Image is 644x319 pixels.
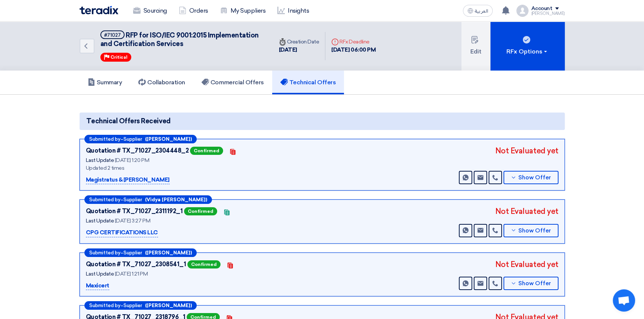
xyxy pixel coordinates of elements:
[280,79,336,86] h5: Technical Offers
[84,135,197,143] div: –
[279,38,319,46] div: Creation Date
[475,9,488,14] span: العربية
[80,6,118,14] img: Teradix logo
[86,207,183,216] div: Quotation # TX_71027_2311192_1
[503,224,558,237] button: Show Offer
[331,46,376,54] div: [DATE] 06:00 PM
[86,271,114,277] span: Last Update
[115,218,150,224] span: [DATE] 3:27 PM
[115,271,148,277] span: [DATE] 1:21 PM
[202,79,264,86] h5: Commercial Offers
[130,71,193,94] a: Collaboration
[331,38,376,46] div: RFx Deadline
[89,197,120,202] span: Submitted by
[495,259,558,270] div: Not Evaluated yet
[145,137,192,141] b: ([PERSON_NAME])
[86,157,114,163] span: Last Update
[506,47,548,56] div: RFx Options
[86,176,170,185] p: Magistratus & [PERSON_NAME]
[86,116,171,126] span: Technical Offers Received
[84,195,212,204] div: –
[86,281,109,290] p: Maxicert
[503,171,558,184] button: Show Offer
[518,175,551,180] span: Show Offer
[84,248,197,257] div: –
[531,12,565,16] div: [PERSON_NAME]
[173,3,214,19] a: Orders
[86,218,114,224] span: Last Update
[127,3,173,19] a: Sourcing
[84,301,197,310] div: –
[123,137,142,141] span: Supplier
[516,5,528,17] img: profile_test.png
[495,206,558,217] div: Not Evaluated yet
[86,260,186,269] div: Quotation # TX_71027_2308541_1
[89,137,120,141] span: Submitted by
[100,31,259,48] span: RFP for ISO/IEC 9001:2015 Implementation and Certification Services
[86,164,272,172] div: Updated 2 times
[463,5,493,17] button: العربية
[518,281,551,286] span: Show Offer
[89,250,120,255] span: Submitted by
[187,260,220,268] span: Confirmed
[110,55,128,60] span: Critical
[271,3,315,19] a: Insights
[145,250,192,255] b: ([PERSON_NAME])
[495,145,558,156] div: Not Evaluated yet
[461,22,490,71] button: Edit
[490,22,565,71] button: RFx Options
[104,33,121,38] div: #71027
[184,207,217,215] span: Confirmed
[145,303,192,308] b: ([PERSON_NAME])
[193,71,272,94] a: Commercial Offers
[145,197,207,202] b: (Vidya [PERSON_NAME])
[214,3,271,19] a: My Suppliers
[503,277,558,290] button: Show Offer
[613,289,635,312] a: Open chat
[531,6,553,12] div: Account
[123,303,142,308] span: Supplier
[80,71,131,94] a: Summary
[89,303,120,308] span: Submitted by
[272,71,344,94] a: Technical Offers
[86,146,189,155] div: Quotation # TX_71027_2304448_2
[88,79,122,86] h5: Summary
[138,79,185,86] h5: Collaboration
[279,46,319,54] div: [DATE]
[123,250,142,255] span: Supplier
[190,147,223,155] span: Confirmed
[115,157,149,163] span: [DATE] 1:20 PM
[123,197,142,202] span: Supplier
[518,228,551,234] span: Show Offer
[100,30,264,49] h5: RFP for ISO/IEC 9001:2015 Implementation and Certification Services
[86,228,158,237] p: CPG CERTIFICATIONS LLC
